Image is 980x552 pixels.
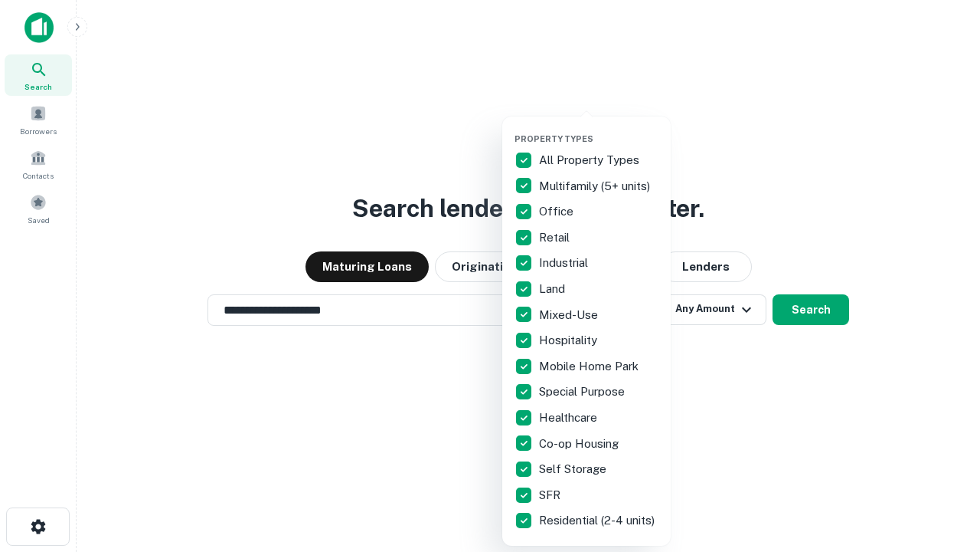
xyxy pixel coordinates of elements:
p: Residential (2-4 units) [539,511,658,530]
p: Special Purpose [539,383,628,401]
p: Industrial [539,254,591,272]
p: Office [539,202,577,221]
p: Mobile Home Park [539,357,642,376]
iframe: Chat Widget [903,429,980,503]
p: Multifamily (5+ units) [539,177,653,195]
p: Hospitality [539,331,600,350]
span: Property Types [514,134,593,143]
p: SFR [539,486,563,504]
p: Retail [539,228,573,247]
p: Healthcare [539,409,600,427]
p: All Property Types [539,151,642,169]
p: Co-op Housing [539,435,622,453]
p: Self Storage [539,460,609,478]
p: Mixed-Use [539,306,601,324]
p: Land [539,280,568,298]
